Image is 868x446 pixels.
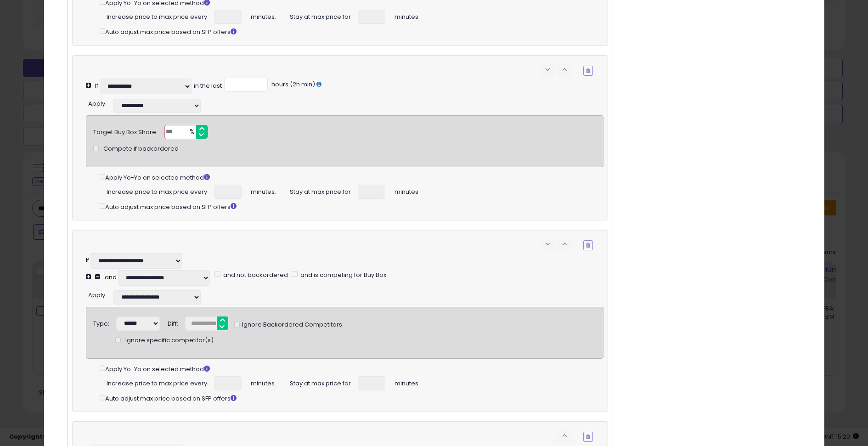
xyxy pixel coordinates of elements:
[88,288,107,300] div: :
[586,68,590,73] i: Remove Condition
[100,201,603,211] div: Auto adjust max price based on SFP offers
[395,376,420,388] span: minutes.
[290,185,351,197] span: Stay at max price for
[107,10,207,22] span: Increase price to max price every
[93,125,158,137] div: Target Buy Box Share:
[222,271,288,279] span: and not backordered
[100,393,603,403] div: Auto adjust max price based on SFP offers
[560,65,569,74] span: keyboard_arrow_up
[251,10,276,22] span: minutes.
[290,10,351,22] span: Stay at max price for
[88,96,107,108] div: :
[299,271,386,279] span: and is competing for Buy Box
[194,82,222,90] div: in the last
[395,185,420,197] span: minutes.
[560,240,569,248] span: keyboard_arrow_up
[107,185,207,197] span: Increase price to max price every
[168,316,178,328] div: Diff:
[586,434,590,440] i: Remove Condition
[100,26,603,36] div: Auto adjust max price based on SFP offers
[100,172,603,182] div: Apply Yo-Yo on selected method
[184,125,199,139] span: %
[543,65,552,74] span: keyboard_arrow_down
[88,291,105,299] span: Apply
[107,376,207,388] span: Increase price to max price every
[88,99,105,108] span: Apply
[290,376,351,388] span: Stay at max price for
[560,431,569,440] span: keyboard_arrow_up
[395,10,420,22] span: minutes.
[543,240,552,248] span: keyboard_arrow_down
[240,321,342,329] span: Ignore Backordered Competitors
[270,80,315,89] span: hours (2h min)
[125,336,214,345] span: Ignore specific competitor(s)
[93,316,109,328] div: Type:
[251,185,276,197] span: minutes.
[100,363,603,373] div: Apply Yo-Yo on selected method
[103,145,179,153] span: Compete if backordered
[251,376,276,388] span: minutes.
[586,243,590,248] i: Remove Condition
